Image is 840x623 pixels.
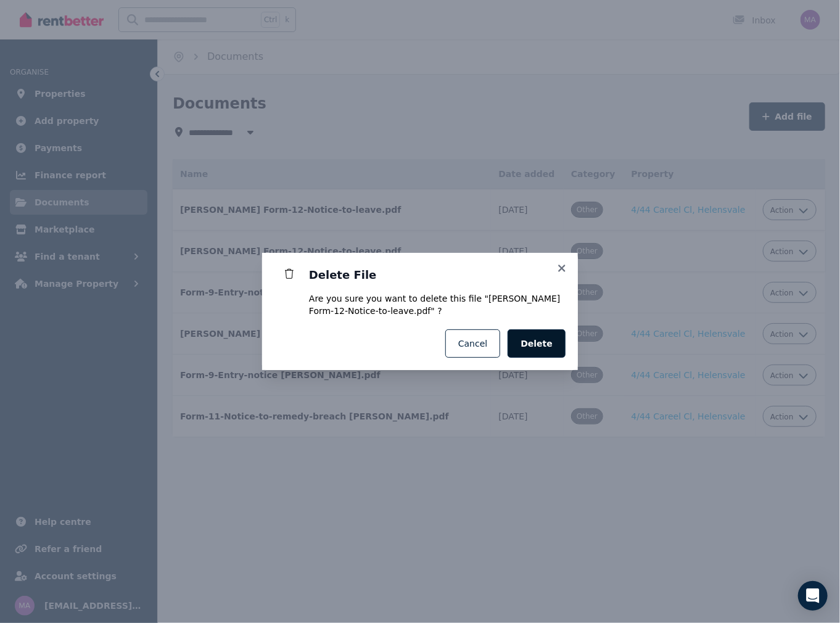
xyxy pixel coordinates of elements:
[445,329,500,358] button: Cancel
[521,337,553,350] span: Delete
[508,329,566,358] button: Delete
[798,581,828,611] div: Open Intercom Messenger
[309,268,563,283] h3: Delete File
[309,292,563,317] p: Are you sure you want to delete this file " [PERSON_NAME] Form-12-Notice-to-leave.pdf " ?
